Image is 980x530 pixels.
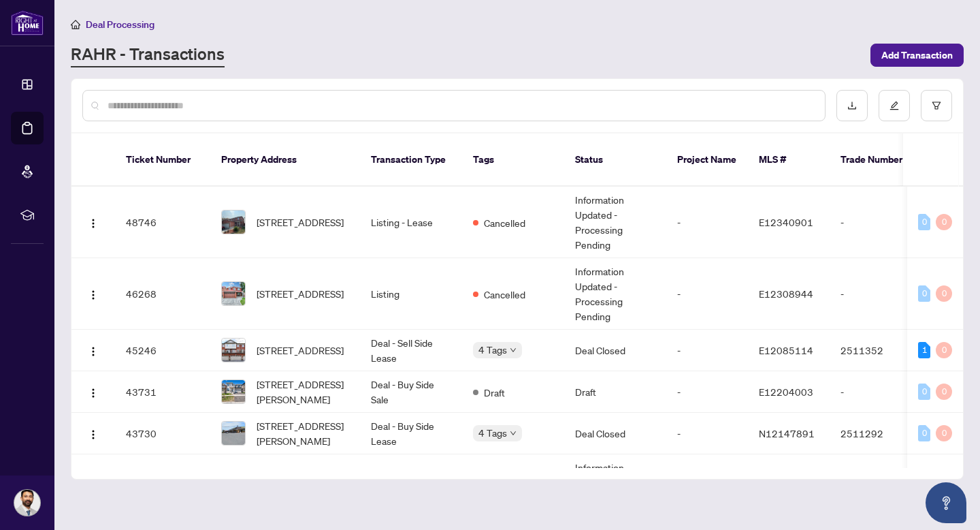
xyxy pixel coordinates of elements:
[921,90,952,121] button: filter
[86,18,154,31] span: Deal Processing
[82,339,104,361] button: Logo
[881,44,953,66] span: Add Transaction
[564,454,666,526] td: Information Updated - Processing Pending
[936,214,952,230] div: 0
[257,286,344,301] span: [STREET_ADDRESS]
[115,413,210,454] td: 43730
[510,347,517,354] span: down
[759,427,815,439] span: N12147891
[836,90,868,121] button: download
[759,344,813,356] span: E12085114
[257,418,349,448] span: [STREET_ADDRESS][PERSON_NAME]
[88,388,99,399] img: Logo
[115,258,210,330] td: 46268
[360,187,462,258] td: Listing - Lease
[918,285,930,302] div: 0
[210,134,360,187] th: Property Address
[222,339,245,362] img: thumbnail-img
[870,44,964,67] button: Add Transaction
[759,386,813,398] span: E12204003
[360,454,462,526] td: Deal - Buy Side Lease
[936,384,952,400] div: 0
[11,10,44,35] img: logo
[830,258,925,330] td: -
[564,134,666,187] th: Status
[666,454,748,526] td: -
[88,290,99,300] img: Logo
[564,258,666,330] td: Information Updated - Processing Pending
[564,187,666,258] td: Information Updated - Processing Pending
[666,187,748,258] td: -
[360,413,462,454] td: Deal - Buy Side Lease
[936,285,952,302] div: 0
[115,371,210,413] td: 43731
[82,381,104,403] button: Logo
[918,425,930,441] div: 0
[926,482,966,523] button: Open asap
[932,101,941,110] span: filter
[71,20,80,29] span: home
[936,342,952,358] div: 0
[666,371,748,413] td: -
[830,187,925,258] td: -
[666,413,748,454] td: -
[484,287,525,302] span: Cancelled
[879,90,910,121] button: edit
[510,430,517,437] span: down
[360,330,462,371] td: Deal - Sell Side Lease
[830,371,925,413] td: -
[222,380,245,403] img: thumbnail-img
[222,422,245,445] img: thumbnail-img
[257,215,344,230] span: [STREET_ADDRESS]
[88,429,99,440] img: Logo
[462,134,564,187] th: Tags
[918,214,930,230] div: 0
[889,101,899,110] span: edit
[564,330,666,371] td: Deal Closed
[115,330,210,371] td: 45246
[115,187,210,258] td: 48746
[478,342,507,358] span: 4 Tags
[564,413,666,454] td: Deal Closed
[71,43,225,67] a: RAHR - Transactions
[82,422,104,444] button: Logo
[666,330,748,371] td: -
[88,346,99,357] img: Logo
[484,385,505,400] span: Draft
[830,454,925,526] td: 2509860
[82,283,104,305] button: Logo
[748,134,830,187] th: MLS #
[484,215,525,230] span: Cancelled
[257,343,344,358] span: [STREET_ADDRESS]
[222,211,245,234] img: thumbnail-img
[115,134,210,187] th: Ticket Number
[115,454,210,526] td: 40332
[360,258,462,330] td: Listing
[847,101,857,110] span: download
[14,490,40,516] img: Profile Icon
[88,218,99,229] img: Logo
[918,342,930,358] div: 1
[360,371,462,413] td: Deal - Buy Side Sale
[257,377,349,407] span: [STREET_ADDRESS][PERSON_NAME]
[666,134,748,187] th: Project Name
[830,134,925,187] th: Trade Number
[222,282,245,305] img: thumbnail-img
[918,384,930,400] div: 0
[564,371,666,413] td: Draft
[759,216,813,228] span: E12340901
[830,330,925,371] td: 2511352
[830,413,925,454] td: 2511292
[936,425,952,441] div: 0
[82,211,104,233] button: Logo
[478,425,507,441] span: 4 Tags
[759,287,813,300] span: E12308944
[666,258,748,330] td: -
[360,134,462,187] th: Transaction Type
